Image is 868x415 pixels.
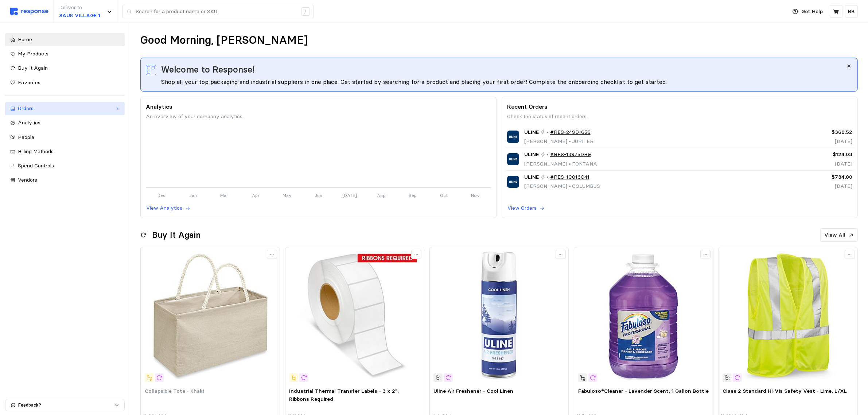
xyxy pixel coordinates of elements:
button: Feedback? [5,399,124,411]
span: Class 2 Standard Hi-Vis Safety Vest - Lime, L/XL [723,388,847,394]
a: #RES-1C016C41 [550,173,589,181]
img: ULINE [507,153,519,165]
p: [DATE] [770,182,852,190]
tspan: Apr [252,193,260,198]
a: My Products [5,47,125,61]
tspan: Dec [157,193,166,198]
p: Get Help [802,8,823,16]
a: Favorites [5,76,125,89]
h2: Buy It Again [152,229,201,241]
img: svg%3e [10,8,48,15]
a: Billing Methods [5,145,125,158]
img: S-22579T [145,251,276,382]
button: View All [820,228,858,242]
span: Industrial Thermal Transfer Labels - 3 x 2", Ribbons Required [289,388,399,402]
p: SAUK VILLAGE 1 [59,12,100,20]
img: S-6787_txt_USEng [289,251,420,382]
p: [PERSON_NAME] JUPITER [524,137,593,146]
img: S-12517G-L_US [723,251,853,382]
button: View Orders [507,204,545,213]
p: Analytics [146,102,491,111]
p: • [546,151,549,159]
span: Uline Air Freshener - Cool Linen [433,388,513,394]
tspan: Jun [315,193,322,198]
tspan: May [283,193,292,198]
span: Analytics [18,119,40,126]
p: $360.52 [770,128,852,136]
button: Get Help [788,5,828,19]
tspan: Jan [189,193,197,198]
p: View Analytics [146,204,182,212]
p: • [546,173,549,181]
p: An overview of your company analytics. [146,113,491,121]
span: People [18,134,34,140]
a: Spend Controls [5,159,125,172]
p: BB [848,8,855,16]
a: #RES-18975DB9 [550,151,591,159]
span: Favorites [18,79,40,86]
a: Analytics [5,116,125,129]
a: Home [5,33,125,46]
span: Collapsible Tote - Khaki [145,388,204,394]
p: $124.03 [770,151,852,159]
p: Check the status of recent orders. [507,113,852,121]
p: $734.00 [770,173,852,181]
p: Deliver to [59,4,100,12]
img: ULINE [507,131,519,143]
span: ULINE [524,151,539,159]
a: People [5,131,125,144]
img: S-17147 [433,251,564,382]
span: Fabuloso®Cleaner - Lavender Scent, 1 Gallon Bottle [578,388,709,394]
p: [PERSON_NAME] FONTANA [524,160,597,168]
tspan: [DATE] [343,193,357,198]
span: Spend Controls [18,162,54,169]
a: #RES-249D1656 [550,128,591,136]
span: Billing Methods [18,148,54,155]
span: • [567,138,572,144]
tspan: Nov [471,193,480,198]
div: / [301,7,310,16]
img: S-15763_US [578,251,709,382]
span: ULINE [524,128,539,136]
p: • [546,128,549,136]
p: Recent Orders [507,102,852,111]
a: Buy It Again [5,62,125,75]
span: My Products [18,50,48,57]
tspan: Oct [440,193,448,198]
span: Buy It Again [18,65,48,71]
tspan: Sep [409,193,417,198]
img: ULINE [507,176,519,188]
p: [PERSON_NAME] COLUMBUS [524,182,600,190]
tspan: Aug [377,193,386,198]
p: Feedback? [18,402,114,408]
tspan: Mar [220,193,228,198]
div: Shop all your top packaging and industrial suppliers in one place. Get started by searching for a... [161,77,846,86]
span: • [567,160,572,167]
h1: Good Morning, [PERSON_NAME] [140,33,308,47]
p: [DATE] [770,137,852,146]
img: svg%3e [146,65,156,75]
span: Welcome to Response! [161,63,255,76]
span: Vendors [18,177,37,183]
div: Orders [18,105,112,113]
button: View Analytics [146,204,191,213]
input: Search for a product name or SKU [136,5,297,18]
button: BB [845,5,858,18]
p: View Orders [507,204,537,212]
span: • [567,183,572,189]
p: [DATE] [770,160,852,168]
a: Orders [5,102,125,115]
p: View All [825,231,846,239]
span: ULINE [524,173,539,181]
a: Vendors [5,174,125,187]
span: Home [18,36,32,43]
